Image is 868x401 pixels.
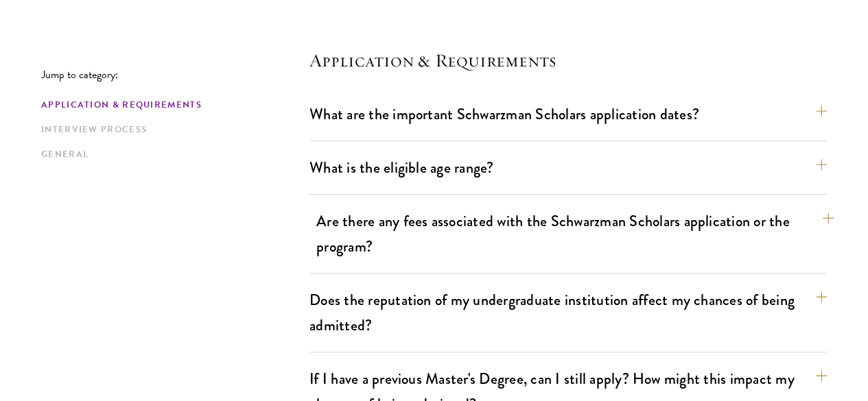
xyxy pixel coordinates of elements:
[309,99,827,130] button: What are the important Schwarzman Scholars application dates?
[41,69,309,81] p: Jump to category:
[41,147,301,162] a: General
[41,98,301,112] a: Application & Requirements
[309,284,827,341] button: Does the reputation of my undergraduate institution affect my chances of being admitted?
[316,206,834,262] button: Are there any fees associated with the Schwarzman Scholars application or the program?
[309,152,827,183] button: What is the eligible age range?
[309,49,827,71] h4: Application & Requirements
[41,123,301,137] a: Interview Process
